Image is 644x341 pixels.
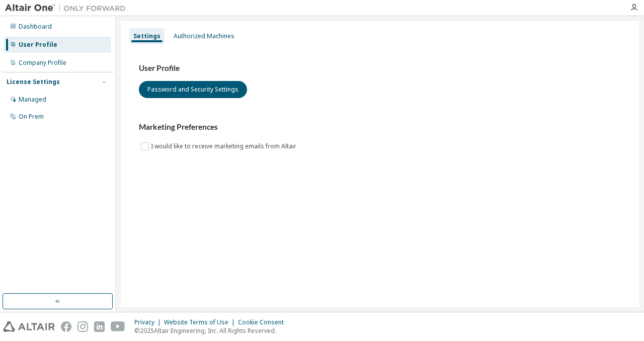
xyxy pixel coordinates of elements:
label: I would like to receive marketing emails from Altair [151,140,298,152]
div: Settings [133,32,160,40]
img: youtube.svg [111,321,125,332]
div: Privacy [134,318,164,326]
div: Website Terms of Use [164,318,238,326]
h3: User Profile [139,63,621,73]
img: altair_logo.svg [3,321,55,332]
div: On Prem [19,113,44,121]
div: User Profile [19,41,57,49]
p: © 2025 Altair Engineering, Inc. All Rights Reserved. [134,326,290,335]
div: Cookie Consent [238,318,290,326]
img: linkedin.svg [94,321,105,332]
img: instagram.svg [77,321,88,332]
button: Password and Security Settings [139,81,247,98]
div: Managed [19,96,46,104]
img: facebook.svg [61,321,71,332]
div: Dashboard [19,23,52,31]
div: Company Profile [19,59,66,67]
img: Altair One [5,3,131,13]
div: Authorized Machines [174,32,234,40]
h3: Marketing Preferences [139,122,621,132]
div: License Settings [7,78,60,86]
